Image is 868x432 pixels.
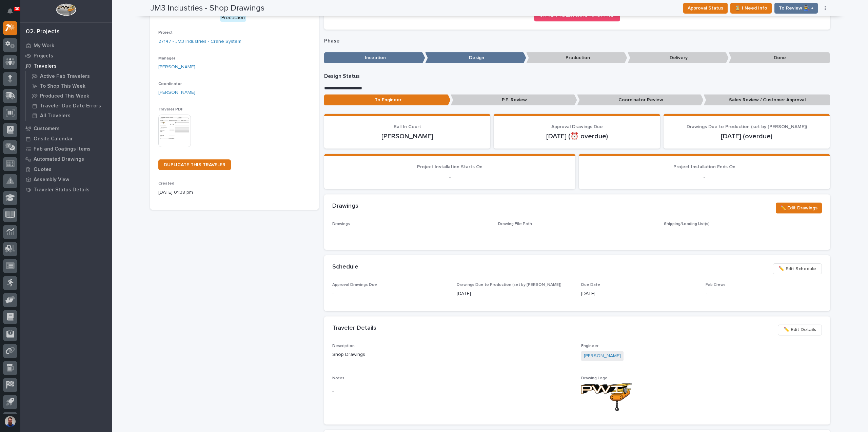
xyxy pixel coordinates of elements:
[688,4,723,12] span: Approval Status
[498,229,499,237] p: -
[158,107,183,111] span: Traveler PDF
[628,52,729,64] p: Delivery
[34,63,57,69] p: Travelers
[20,61,112,71] a: Travelers
[581,383,632,411] img: WAR8hARdQazWkTdAFu8Ocrc1pYjb-f3fLL7QL3CVoIY
[40,83,85,89] p: To Shop This Week
[779,4,813,12] span: To Review 👨‍🏭 →
[332,203,358,210] h2: Drawings
[8,8,17,19] div: Notifications30
[581,283,600,287] span: Due Date
[581,376,608,380] span: Drawing Logo
[34,126,60,132] p: Customers
[584,352,621,360] a: [PERSON_NAME]
[672,132,822,140] p: [DATE] (overdue)
[20,134,112,144] a: Onsite Calendar
[34,156,84,162] p: Automated Drawings
[34,187,90,193] p: Traveler Status Details
[34,53,53,59] p: Projects
[332,376,344,380] span: Notes
[34,136,73,142] p: Onsite Calendar
[587,173,822,181] p: -
[526,52,627,64] p: Production
[150,3,264,13] h2: JM3 Industries - Shop Drawings
[773,263,822,274] button: ✏️ Edit Schedule
[158,82,182,86] span: Coordinator
[20,40,112,51] a: My Work
[3,4,17,18] button: Notifications
[34,146,91,152] p: Fab and Coatings Items
[735,4,767,12] span: ⏳ I Need Info
[34,43,54,49] p: My Work
[20,51,112,61] a: Projects
[551,124,603,129] span: Approval Drawings Due
[20,144,112,154] a: Fab and Coatings Items
[20,174,112,185] a: Assembly View
[332,325,376,332] h2: Traveler Details
[332,222,350,226] span: Drawings
[581,344,598,348] span: Engineer
[332,263,358,271] h2: Schedule
[784,326,816,334] span: ✏️ Edit Details
[332,290,449,297] p: -
[664,229,822,237] p: -
[778,265,816,273] span: ✏️ Edit Schedule
[332,388,573,395] p: -
[730,3,772,14] button: ⏳ I Need Info
[26,101,112,110] a: Traveler Due Date Errors
[20,154,112,164] a: Automated Drawings
[683,3,728,14] button: Approval Status
[324,94,451,106] p: To Engineer
[577,94,704,106] p: Coordinator Review
[394,124,421,129] span: Ball In Court
[158,31,173,35] span: Project
[457,290,573,297] p: [DATE]
[158,159,231,170] a: DUPLICATE THIS TRAVELER
[40,103,101,109] p: Traveler Due Date Errors
[40,93,89,99] p: Produced This Week
[56,3,76,16] img: Workspace Logo
[20,164,112,174] a: Quotes
[704,94,830,106] p: Sales Review / Customer Approval
[774,3,818,14] button: To Review 👨‍🏭 →
[20,185,112,195] a: Traveler Status Details
[502,132,652,140] p: [DATE] (⏰ overdue)
[498,222,532,226] span: Drawing File Path
[332,132,482,140] p: [PERSON_NAME]
[729,52,830,64] p: Done
[26,71,112,81] a: Active Fab Travelers
[664,222,710,226] span: Shipping/Loading List(s)
[158,182,174,186] span: Created
[425,52,526,64] p: Design
[15,6,19,11] p: 30
[776,203,822,213] button: ✏️ Edit Drawings
[332,173,567,181] p: -
[324,38,830,44] p: Phase
[332,351,573,358] p: Shop Drawings
[164,162,225,167] span: DUPLICATE THIS TRAVELER
[417,165,482,169] span: Project Installation Starts On
[451,94,577,106] p: P.E. Review
[158,64,195,71] a: [PERSON_NAME]
[332,283,377,287] span: Approval Drawings Due
[26,91,112,101] a: Produced This Week
[706,283,726,287] span: Fab Crews
[673,165,735,169] span: Project Installation Ends On
[332,344,355,348] span: Description
[457,283,561,287] span: Drawings Due to Production (set by [PERSON_NAME])
[34,167,52,173] p: Quotes
[20,123,112,134] a: Customers
[158,189,311,196] p: [DATE] 01:38 pm
[158,38,241,45] a: 27147 - JM3 Industries - Crane System
[26,111,112,120] a: All Travelers
[780,204,817,212] span: ✏️ Edit Drawings
[706,290,822,297] p: -
[26,28,60,36] div: 02. Projects
[40,113,71,119] p: All Travelers
[687,124,807,129] span: Drawings Due to Production (set by [PERSON_NAME])
[220,14,246,22] div: Production
[34,177,69,183] p: Assembly View
[324,73,830,80] p: Design Status
[40,73,90,80] p: Active Fab Travelers
[332,229,490,237] p: -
